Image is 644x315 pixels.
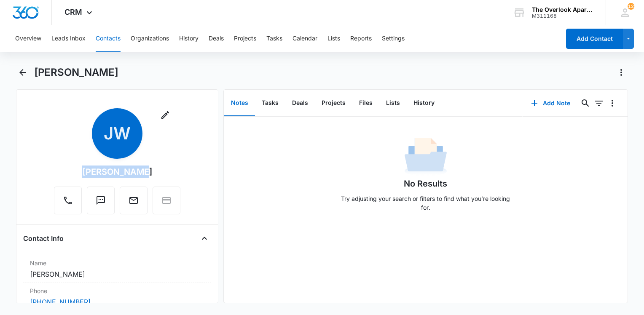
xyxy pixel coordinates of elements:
[523,93,579,113] button: Add Note
[92,108,142,159] span: JW
[23,233,64,243] h4: Contact Info
[352,90,379,116] button: Files
[23,283,211,311] div: Phone[PHONE_NUMBER]
[404,177,447,190] h1: No Results
[285,90,315,116] button: Deals
[292,25,317,52] button: Calendar
[131,25,169,52] button: Organizations
[54,200,82,207] a: Call
[327,25,340,52] button: Lists
[209,25,224,52] button: Deals
[379,90,407,116] button: Lists
[628,3,634,10] span: 12
[30,269,204,279] dd: [PERSON_NAME]
[87,200,115,207] a: Text
[34,66,118,79] h1: [PERSON_NAME]
[82,166,153,178] div: [PERSON_NAME]
[64,8,82,16] span: CRM
[51,25,86,52] button: Leads Inbox
[15,25,41,52] button: Overview
[96,25,121,52] button: Contacts
[255,90,285,116] button: Tasks
[30,286,204,295] label: Phone
[266,25,282,52] button: Tasks
[532,6,593,13] div: account name
[54,187,82,214] button: Call
[120,187,148,214] button: Email
[87,187,115,214] button: Text
[198,232,211,245] button: Close
[315,90,352,116] button: Projects
[337,194,514,212] p: Try adjusting your search or filters to find what you’re looking for.
[23,255,211,283] div: Name[PERSON_NAME]
[606,96,619,110] button: Overflow Menu
[407,90,441,116] button: History
[16,66,29,79] button: Back
[628,3,634,10] div: notifications count
[566,29,623,49] button: Add Contact
[30,259,204,267] label: Name
[382,25,405,52] button: Settings
[405,135,447,177] img: No Data
[120,200,148,207] a: Email
[224,90,255,116] button: Notes
[532,13,593,19] div: account id
[350,25,372,52] button: Reports
[234,25,256,52] button: Projects
[592,96,606,110] button: Filters
[30,297,91,307] a: [PHONE_NUMBER]
[614,66,628,79] button: Actions
[579,96,592,110] button: Search...
[179,25,199,52] button: History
